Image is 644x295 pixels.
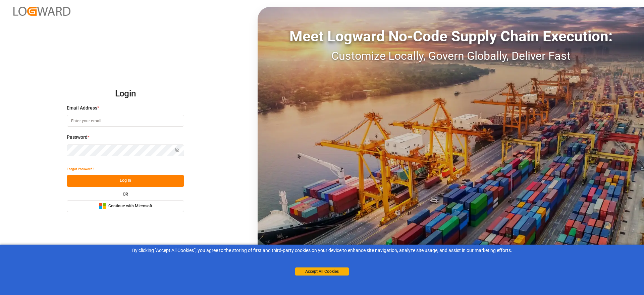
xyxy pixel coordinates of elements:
[258,47,644,65] div: Customize Locally, Govern Globally, Deliver Fast
[67,163,94,175] button: Forgot Password?
[258,25,644,47] div: Meet Logward No-Code Supply Chain Execution:
[5,247,639,254] div: By clicking "Accept All Cookies”, you agree to the storing of first and third-party cookies on yo...
[67,83,184,104] h2: Login
[123,192,128,196] small: OR
[67,175,184,187] button: Log In
[67,200,184,212] button: Continue with Microsoft
[295,267,349,276] button: Accept All Cookies
[13,7,70,16] img: Logward_new_orange.png
[67,104,97,112] span: Email Address
[67,115,184,127] input: Enter your email
[67,134,88,141] span: Password
[108,203,152,209] span: Continue with Microsoft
